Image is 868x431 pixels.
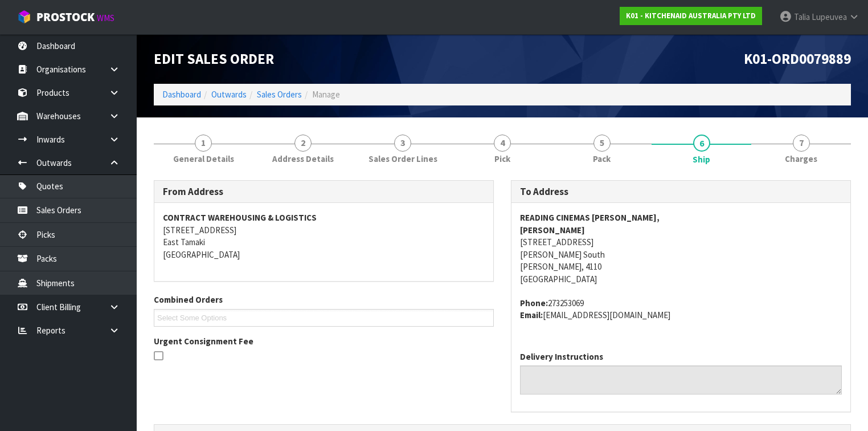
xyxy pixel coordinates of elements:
[154,335,253,347] label: Urgent Consignment Fee
[693,135,710,152] span: 6
[195,135,212,152] span: 1
[97,13,114,23] small: WMS
[312,89,340,100] span: Manage
[520,297,842,322] address: 273253069 [EMAIL_ADDRESS][DOMAIN_NAME]
[520,351,603,363] label: Delivery Instructions
[693,153,710,165] span: Ship
[626,11,756,21] strong: K01 - KITCHENAID AUSTRALIA PTY LTD
[211,89,247,100] a: Outwards
[520,212,660,223] strong: READING CINEMAS [PERSON_NAME],
[154,294,223,306] label: Combined Orders
[272,153,334,165] span: Address Details
[593,153,611,165] span: Pack
[294,135,312,152] span: 2
[163,212,485,261] address: [STREET_ADDRESS] East Tamaki [GEOGRAPHIC_DATA]
[17,10,31,24] img: cube-alt.png
[173,153,234,165] span: General Details
[744,50,851,68] span: K01-ORD0079889
[36,10,95,25] span: ProStock
[520,310,543,320] strong: email
[163,186,485,197] h3: From Address
[794,11,810,22] span: Talia
[154,50,274,68] span: Edit Sales Order
[520,186,842,197] h3: To Address
[494,153,510,165] span: Pick
[369,153,437,165] span: Sales Order Lines
[520,225,585,235] strong: [PERSON_NAME]
[162,89,201,100] a: Dashboard
[793,135,810,152] span: 7
[812,11,847,22] span: Lupeuvea
[494,135,511,152] span: 4
[785,153,817,165] span: Charges
[520,212,842,285] address: [STREET_ADDRESS] [PERSON_NAME] South [PERSON_NAME], 4110 [GEOGRAPHIC_DATA]
[520,298,548,308] strong: phone
[593,135,611,152] span: 5
[257,89,302,100] a: Sales Orders
[394,135,411,152] span: 3
[620,7,762,25] a: K01 - KITCHENAID AUSTRALIA PTY LTD
[163,212,317,223] strong: CONTRACT WAREHOUSING & LOGISTICS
